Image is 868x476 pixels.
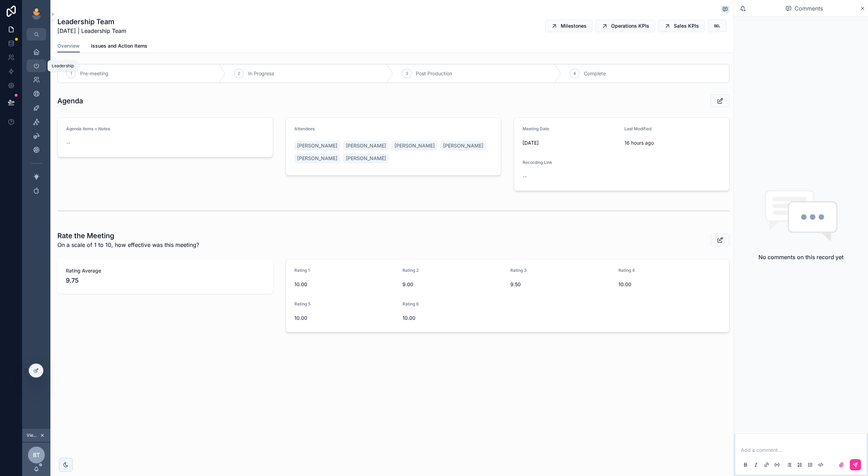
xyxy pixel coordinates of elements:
[595,20,655,32] button: Operations KPIs
[238,71,240,76] span: 2
[91,42,147,49] span: Issues and Action Items
[394,142,435,149] span: [PERSON_NAME]
[33,451,40,459] span: BT
[440,141,486,151] a: [PERSON_NAME]
[57,42,80,49] span: Overview
[510,268,527,273] span: Rating 3
[343,153,389,163] a: [PERSON_NAME]
[22,41,50,206] div: scrollable content
[573,71,576,76] span: 4
[510,281,613,288] span: 9.50
[80,70,108,77] span: Pre-meeting
[294,141,340,151] a: [PERSON_NAME]
[624,126,651,131] span: Last Modified
[406,71,408,76] span: 3
[294,153,340,163] a: [PERSON_NAME]
[674,22,699,29] span: Sales KPIs
[27,433,38,438] span: Viewing as [PERSON_NAME]
[611,22,649,29] span: Operations KPIs
[66,267,265,274] span: Rating Average
[545,20,593,32] button: Milestones
[57,17,126,27] h1: Leadership Team
[402,281,505,288] span: 9.00
[561,22,587,29] span: Milestones
[523,160,552,165] span: Recording Link
[52,63,74,69] div: Leadership
[57,40,80,53] a: Overview
[392,141,437,151] a: [PERSON_NAME]
[57,27,126,35] span: [DATE] | Leadership Team
[658,20,705,32] button: Sales KPIs
[57,241,199,249] span: On a scale of 1 to 10, how effective was this meeting?
[294,301,310,306] span: Rating 5
[91,40,147,54] a: Issues and Action Items
[297,142,337,149] span: [PERSON_NAME]
[402,315,505,322] span: 10.00
[618,281,721,288] span: 10.00
[618,268,635,273] span: Rating 4
[402,301,419,306] span: Rating 6
[70,71,72,76] span: 1
[402,268,419,273] span: Rating 2
[66,276,265,285] span: 9.75
[294,281,397,288] span: 10.00
[758,253,843,261] h2: No comments on this record yet
[343,141,389,151] a: [PERSON_NAME]
[31,8,42,20] img: App logo
[294,126,315,131] span: Attendees
[66,126,110,131] span: Agenda Items + Notes
[523,173,527,180] span: --
[66,139,70,146] span: --
[57,96,83,106] h1: Agenda
[443,142,483,149] span: [PERSON_NAME]
[297,155,337,162] span: [PERSON_NAME]
[346,155,386,162] span: [PERSON_NAME]
[523,139,619,146] span: [DATE]
[57,231,199,241] h1: Rate the Meeting
[416,70,452,77] span: Post Production
[794,4,823,13] span: Comments
[294,315,397,322] span: 10.00
[624,139,654,146] p: 16 hours ago
[294,268,310,273] span: Rating 1
[584,70,606,77] span: Complete
[346,142,386,149] span: [PERSON_NAME]
[523,126,549,131] span: Meeting Date
[248,70,274,77] span: In Progress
